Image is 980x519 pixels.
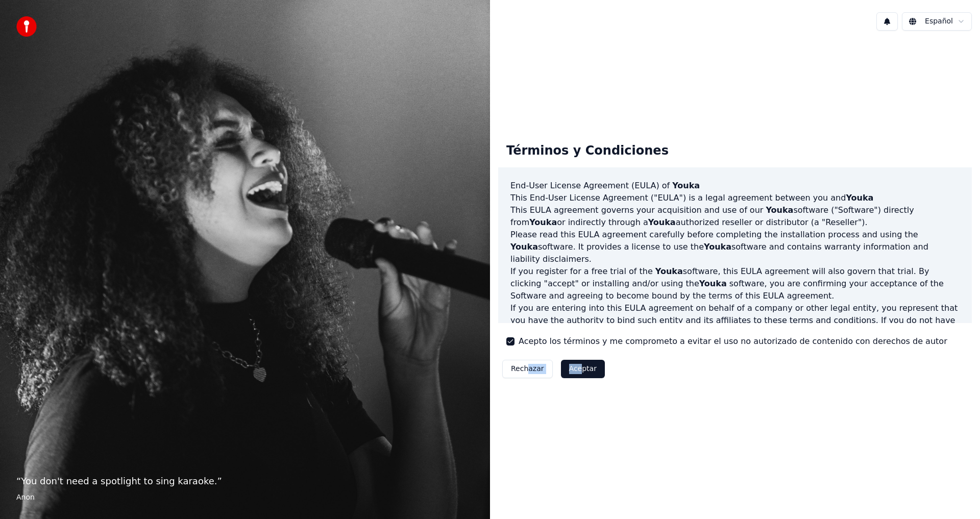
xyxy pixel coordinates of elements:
[510,180,960,192] h3: End-User License Agreement (EULA) of
[561,360,605,378] button: Aceptar
[672,181,700,190] span: Youka
[510,242,538,252] span: Youka
[502,360,553,378] button: Rechazar
[704,242,731,252] span: Youka
[655,266,683,276] span: Youka
[510,302,960,351] p: If you are entering into this EULA agreement on behalf of a company or other legal entity, you re...
[519,335,947,348] label: Acepto los términos y me comprometo a evitar el uso no autorizado de contenido con derechos de autor
[510,229,960,265] p: Please read this EULA agreement carefully before completing the installation process and using th...
[16,474,474,488] p: “ You don't need a spotlight to sing karaoke. ”
[510,192,960,204] p: This End-User License Agreement ("EULA") is a legal agreement between you and
[648,217,676,227] span: Youka
[766,205,793,215] span: Youka
[16,492,474,503] footer: Anon
[510,265,960,302] p: If you register for a free trial of the software, this EULA agreement will also govern that trial...
[846,193,873,203] span: Youka
[699,279,727,288] span: Youka
[498,135,677,167] div: Términos y Condiciones
[16,16,37,37] img: youka
[529,217,557,227] span: Youka
[510,204,960,229] p: This EULA agreement governs your acquisition and use of our software ("Software") directly from o...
